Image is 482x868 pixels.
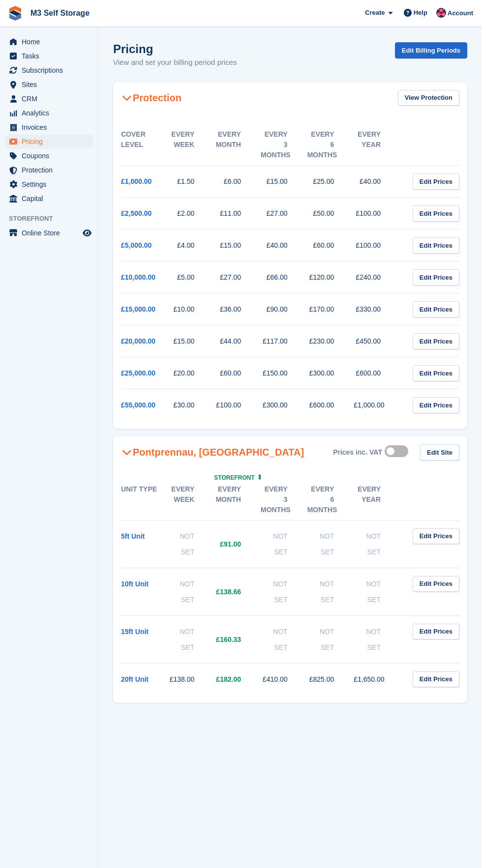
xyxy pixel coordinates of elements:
[121,479,168,521] th: Unit Type
[413,269,459,286] a: Edit Prices
[413,365,459,381] a: Edit Prices
[121,532,145,540] a: 5ft Unit
[214,663,261,695] td: £182.00
[261,325,307,357] td: £117.00
[22,177,81,191] span: Settings
[307,166,354,198] td: £25.00
[436,8,446,18] img: Nick Jones
[307,520,354,568] td: Not Set
[121,273,155,281] a: £10,000.00
[121,628,149,636] a: 15ft Unit
[354,166,400,198] td: £40.00
[261,124,307,166] th: Every 3 months
[448,8,473,18] span: Account
[5,106,93,120] a: menu
[413,576,459,592] a: Edit Prices
[121,337,155,345] a: £20,000.00
[168,325,214,357] td: £15.00
[5,92,93,106] a: menu
[22,192,81,205] span: Capital
[413,237,459,254] a: Edit Prices
[261,166,307,198] td: £15.00
[9,214,98,224] span: Storefront
[168,357,214,389] td: £20.00
[168,479,214,521] th: Every week
[214,568,261,615] td: £138.66
[354,198,400,230] td: £100.00
[307,389,354,421] td: £600.00
[22,63,81,77] span: Subscriptions
[168,663,214,695] td: £138.00
[214,520,261,568] td: £91.00
[168,568,214,615] td: Not Set
[261,568,307,615] td: Not Set
[307,261,354,293] td: £120.00
[307,357,354,389] td: £300.00
[413,671,459,688] a: Edit Prices
[261,293,307,325] td: £90.00
[261,230,307,261] td: £40.00
[5,192,93,205] a: menu
[214,357,261,389] td: £60.00
[8,6,23,21] img: stora-icon-8386f47178a22dfd0bd8f6a31ec36ba5ce8667c1dd55bd0f319d3a0aa187defe.svg
[5,163,93,177] a: menu
[307,663,354,695] td: £825.00
[354,663,400,695] td: £1,650.00
[261,198,307,230] td: £27.00
[168,293,214,325] td: £10.00
[261,615,307,663] td: Not Set
[261,663,307,695] td: £410.00
[214,479,261,521] th: Every month
[5,120,93,134] a: menu
[81,227,93,239] a: Preview store
[333,448,382,457] div: Prices inc. VAT
[354,520,400,568] td: Not Set
[22,106,81,120] span: Analytics
[214,230,261,261] td: £15.00
[5,135,93,148] a: menu
[307,124,354,166] th: Every 6 months
[121,369,155,377] a: £25,000.00
[413,528,459,545] a: Edit Prices
[307,198,354,230] td: £50.00
[214,124,261,166] th: Every month
[354,325,400,357] td: £450.00
[214,389,261,421] td: £100.00
[22,135,81,148] span: Pricing
[354,357,400,389] td: £600.00
[22,35,81,49] span: Home
[413,205,459,222] a: Edit Prices
[261,520,307,568] td: Not Set
[5,149,93,163] a: menu
[5,226,93,240] a: menu
[121,124,168,166] th: Cover Level
[113,42,237,56] h1: Pricing
[5,78,93,91] a: menu
[413,624,459,640] a: Edit Prices
[354,230,400,261] td: £100.00
[354,479,400,521] th: Every year
[121,305,155,313] a: £15,000.00
[414,8,427,18] span: Help
[261,479,307,521] th: Every 3 months
[413,174,459,190] a: Edit Prices
[121,209,151,217] a: £2,500.00
[354,389,400,421] td: £1,000.00
[121,241,151,249] a: £5,000.00
[354,293,400,325] td: £330.00
[307,325,354,357] td: £230.00
[121,446,304,458] h2: Pontprennau, [GEOGRAPHIC_DATA]
[121,92,181,104] h2: Protection
[261,261,307,293] td: £66.00
[307,568,354,615] td: Not Set
[5,63,93,77] a: menu
[22,49,81,63] span: Tasks
[420,444,459,461] a: Edit Site
[413,333,459,349] a: Edit Prices
[395,42,467,58] a: Edit Billing Periods
[261,357,307,389] td: £150.00
[214,474,254,481] span: Storefront
[307,230,354,261] td: £60.00
[22,163,81,177] span: Protection
[354,615,400,663] td: Not Set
